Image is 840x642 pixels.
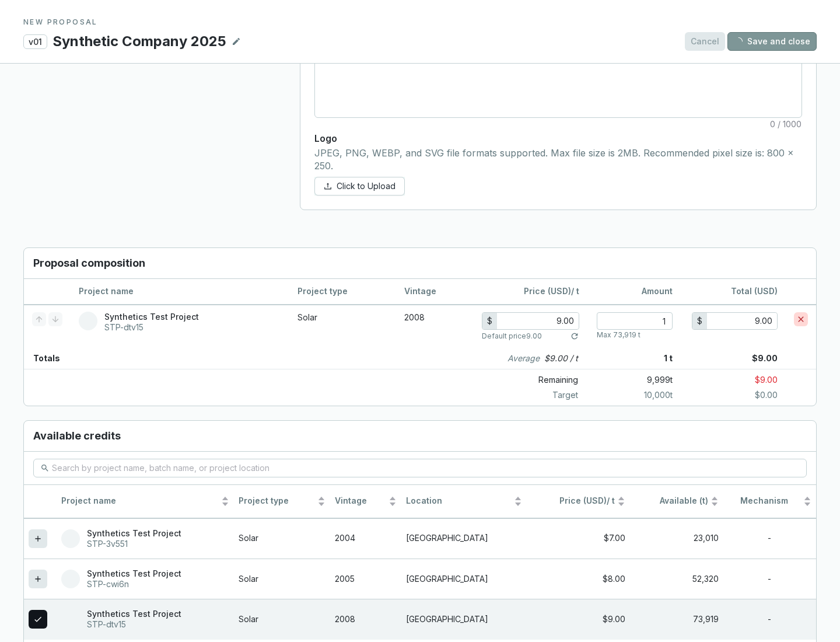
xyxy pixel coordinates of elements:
[635,496,708,507] span: Available (t)
[396,305,474,348] td: 2008
[87,539,181,549] p: STP-3v551
[482,372,587,388] p: Remaining
[324,182,332,190] span: upload
[337,180,395,192] span: Click to Upload
[531,496,615,507] span: / t
[330,599,401,639] td: 2008
[531,574,625,585] div: $8.00
[330,559,401,599] td: 2005
[406,496,512,507] span: Location
[630,599,723,639] td: 73,919
[234,559,330,599] td: Solar
[87,568,181,579] p: Synthetics Test Project
[685,32,725,51] button: Cancel
[482,332,542,341] p: Default price 9.00
[314,147,802,172] p: JPEG, PNG, WEBP, and SVG file formats supported. Max file size is 2MB. Recommended pixel size is:...
[733,36,744,47] span: loading
[630,518,723,559] td: 23,010
[723,518,816,559] td: -
[587,372,673,388] p: 9,999 t
[559,496,607,505] span: Price (USD)
[747,36,810,47] span: Save and close
[61,496,219,507] span: Project name
[508,353,540,364] i: Average
[630,485,723,518] th: Available (t)
[544,353,578,364] p: $9.00 / t
[87,528,181,539] p: Synthetics Test Project
[335,496,386,507] span: Vintage
[524,286,571,296] span: Price (USD)
[728,496,801,507] span: Mechanism
[401,485,527,518] th: Location
[87,619,181,630] p: STP-dtv15
[723,485,816,518] th: Mechanism
[87,609,181,619] p: Synthetics Test Project
[234,599,330,639] td: Solar
[330,485,401,518] th: Vintage
[673,348,816,369] p: $9.00
[24,421,816,452] h3: Available credits
[396,279,474,305] th: Vintage
[314,132,802,145] p: Logo
[52,462,789,474] input: Search by project name, batch name, or project location
[289,279,396,305] th: Project type
[57,485,234,518] th: Project name
[289,305,396,348] td: Solar
[587,279,681,305] th: Amount
[587,389,673,401] p: 10,000 t
[406,614,522,625] p: [GEOGRAPHIC_DATA]
[723,559,816,599] td: -
[727,32,817,51] button: Save and close
[24,248,816,279] h3: Proposal composition
[314,177,405,196] button: Click to Upload
[482,389,587,401] p: Target
[71,279,289,305] th: Project name
[87,579,181,589] p: STP-cwi6n
[723,599,816,639] td: -
[234,485,330,518] th: Project type
[23,34,47,49] p: v01
[234,518,330,559] td: Solar
[104,322,199,333] p: STP-dtv15
[239,496,314,507] span: Project type
[104,312,199,322] p: Synthetics Test Project
[406,574,522,585] p: [GEOGRAPHIC_DATA]
[52,32,227,51] p: Synthetic Company 2025
[692,313,707,329] div: $
[531,614,625,625] div: $9.00
[630,559,723,599] td: 52,320
[673,389,816,401] p: $0.00
[482,313,497,329] div: $
[531,533,625,544] div: $7.00
[587,348,673,369] p: 1 t
[597,330,640,340] p: Max 73,919 t
[673,372,816,388] p: $9.00
[474,279,587,305] th: / t
[330,518,401,559] td: 2004
[23,18,817,27] p: NEW PROPOSAL
[406,533,522,544] p: [GEOGRAPHIC_DATA]
[24,348,60,369] p: Totals
[731,286,778,296] span: Total (USD)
